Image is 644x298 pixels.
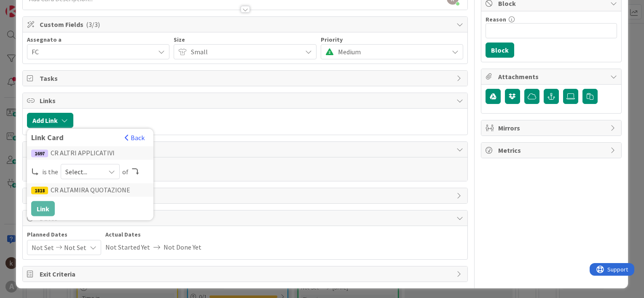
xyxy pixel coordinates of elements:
div: Size [174,37,316,43]
button: Back [124,133,145,142]
label: Reason [486,16,506,23]
span: History [40,191,452,201]
div: 1818 [31,187,48,194]
span: Actual Dates [105,230,201,239]
span: Dates [40,213,452,223]
span: Small [191,46,297,58]
span: Not Set [64,240,86,255]
span: FC [32,47,155,57]
div: CR ALTRI APPLICATIVI [27,146,153,160]
div: CR ALTAMIRA QUOTAZIONE [27,184,153,197]
span: ( 3/3 ) [86,20,100,29]
span: Planned Dates [27,230,101,239]
div: 1697 [31,150,48,157]
button: Link [31,201,55,216]
span: Select... [65,166,101,178]
span: Support [18,1,38,11]
div: Link Card [31,133,120,142]
span: Comments [40,144,452,154]
span: Attachments [498,72,606,82]
span: Not Set [32,240,54,255]
span: Exit Criteria [40,269,452,279]
span: Tasks [40,73,452,83]
span: Not Started Yet [105,240,150,254]
div: Priority [321,37,463,43]
span: Custom Fields [40,19,452,29]
span: Not Done Yet [164,240,201,254]
div: is the of [31,164,149,179]
span: Links [40,96,452,106]
span: Mirrors [498,123,606,133]
span: Medium [338,46,444,58]
span: Metrics [498,145,606,155]
div: Assegnato a [27,37,169,43]
button: Add Link [27,113,73,128]
button: Block [486,43,514,58]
